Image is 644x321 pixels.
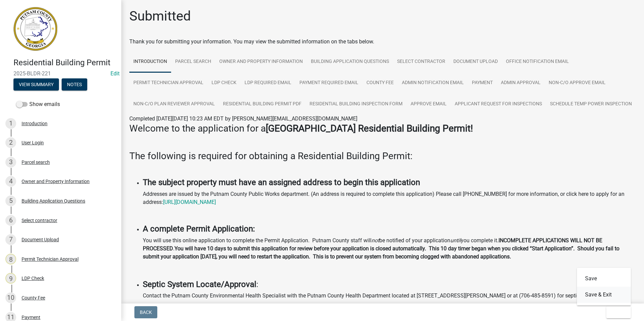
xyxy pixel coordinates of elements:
a: Introduction [129,51,171,73]
div: 7 [5,234,16,245]
div: 9 [5,273,16,284]
h4: : [143,280,636,289]
strong: A complete Permit Application: [143,224,255,234]
a: Building Application Questions [307,51,393,73]
a: Applicant Request for Inspections [451,94,546,115]
p: Addresses are issued by the Putnam County Public Works department. (An address is required to com... [143,190,636,206]
div: Exit [577,268,631,306]
a: Payment Required Email [295,72,362,94]
a: Document Upload [449,51,502,73]
div: Permit Technician Approval [22,257,78,261]
p: You will use this online application to complete the Permit Application. Putnam County staff will... [143,237,636,261]
h4: Residential Building Permit [13,58,116,68]
a: Residential Building Inspection Form [305,94,407,115]
button: View Summary [13,78,59,91]
h3: The following is required for obtaining a Residential Building Permit: [129,150,636,162]
a: LDP Required Email [240,72,295,94]
img: Putnam County, Georgia [13,7,57,51]
div: 1 [5,118,16,129]
button: Back [134,306,157,318]
label: Show emails [16,100,60,108]
a: LDP Check [207,72,240,94]
h1: Submitted [129,8,191,24]
div: LDP Check [22,276,44,281]
a: Non-C/O Plan Reviewer Approval [129,94,219,115]
a: Parcel search [171,51,215,73]
div: Owner and Property Information [22,179,90,184]
a: Permit Technician Approval [129,72,207,94]
wm-modal-confirm: Summary [13,82,59,87]
a: Approve Email [407,94,451,115]
button: Notes [62,78,87,91]
a: Payment [468,72,497,94]
span: Back [140,310,152,315]
strong: You will have 10 days to submit this application for review before your application is closed aut... [143,245,619,260]
button: Save [577,271,631,287]
h3: Welcome to the application for a [129,123,636,134]
i: until [450,237,461,244]
wm-modal-confirm: Edit Application Number [110,70,120,77]
a: Edit [110,70,120,77]
div: Introduction [22,121,47,126]
div: Building Application Questions [22,199,85,203]
a: [URL][DOMAIN_NAME] [163,199,216,205]
div: Parcel search [22,160,50,165]
div: 3 [5,157,16,168]
span: 2025-BLDR-221 [13,70,108,77]
strong: Septic System Locate/Approval [143,280,256,289]
div: User Login [22,140,44,145]
a: Admin Approval [497,72,545,94]
span: Exit [612,310,621,315]
button: Exit [606,306,631,318]
a: Non-C/O Approve Email [545,72,610,94]
span: Completed [DATE][DATE] 10:23 AM EDT by [PERSON_NAME][EMAIL_ADDRESS][DOMAIN_NAME] [129,115,357,122]
div: 8 [5,254,16,264]
div: 2 [5,137,16,148]
a: Admin Notification Email [398,72,468,94]
button: Save & Exit [577,287,631,303]
p: Contact the Putnam County Environmental Health Specialist with the Putnam County Health Departmen... [143,292,636,308]
div: 10 [5,292,16,303]
a: Office Notification Email [502,51,573,73]
a: Schedule Temp Power Inspection [546,94,636,115]
div: Document Upload [22,237,59,242]
div: County Fee [22,295,45,300]
a: Owner and Property Information [215,51,307,73]
strong: The subject property must have an assigned address to begin this application [143,178,420,187]
div: 5 [5,195,16,206]
wm-modal-confirm: Notes [62,82,87,87]
strong: [GEOGRAPHIC_DATA] Residential Building Permit! [266,123,473,134]
a: Residential Building Permit PDF [219,94,305,115]
i: not [372,237,379,244]
div: Select contractor [22,218,57,223]
strong: INCOMPLETE APPLICATIONS WILL NOT BE PROCESSED [143,237,602,252]
a: Select contractor [393,51,449,73]
div: Payment [22,315,40,320]
div: Thank you for submitting your information. You may view the submitted information on the tabs below. [129,38,636,46]
div: 6 [5,215,16,226]
a: County Fee [362,72,398,94]
div: 4 [5,176,16,187]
